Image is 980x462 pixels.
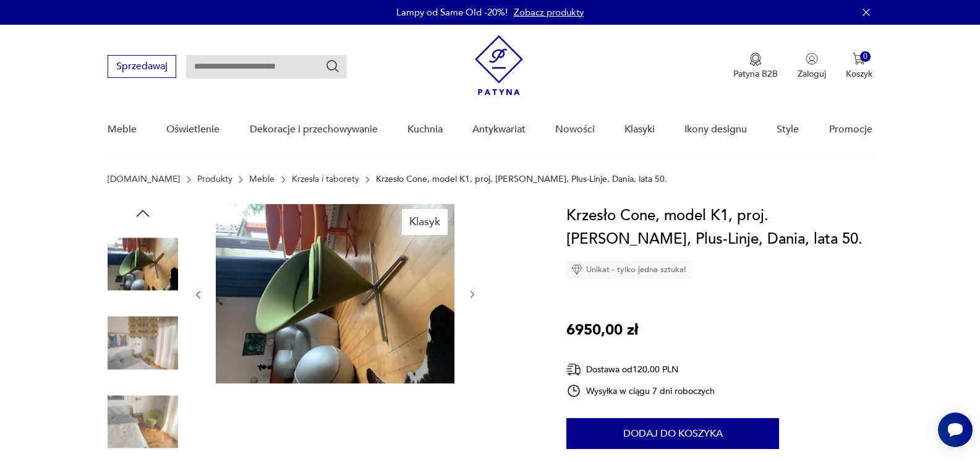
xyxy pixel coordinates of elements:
[108,387,178,457] img: Zdjęcie produktu Krzesło Cone, model K1, proj. Verner Panton, Plus-Linje, Dania, lata 50.
[806,53,818,65] img: Ikonka użytkownika
[108,106,137,153] a: Meble
[472,106,526,153] a: Antykwariat
[733,53,778,80] button: Patyna B2B
[733,68,778,80] p: Patyna B2B
[624,106,655,153] a: Klasyki
[108,55,176,78] button: Sprzedawaj
[108,174,180,184] a: [DOMAIN_NAME]
[829,106,872,153] a: Promocje
[249,174,275,184] a: Meble
[566,319,638,342] p: 6950,00 zł
[860,51,871,62] div: 0
[108,229,178,299] img: Zdjęcie produktu Krzesło Cone, model K1, proj. Verner Panton, Plus-Linje, Dania, lata 50.
[798,68,826,80] p: Zaloguj
[846,53,872,80] button: 0Koszyk
[846,68,872,80] p: Koszyk
[798,53,826,80] button: Zaloguj
[566,383,715,398] div: Wysyłka w ciągu 7 dni roboczych
[853,53,865,65] img: Ikona koszyka
[514,6,584,19] a: Zobacz produkty
[684,106,747,153] a: Ikony designu
[108,63,176,72] a: Sprzedawaj
[566,260,691,279] div: Unikat - tylko jedna sztuka!
[166,106,219,153] a: Oświetlenie
[938,413,973,447] iframe: Smartsupp widget button
[555,106,595,153] a: Nowości
[733,53,778,80] a: Ikona medaluPatyna B2B
[749,53,762,66] img: Ikona medalu
[475,35,523,95] img: Patyna - sklep z meblami i dekoracjami vintage
[566,204,872,251] h1: Krzesło Cone, model K1, proj. [PERSON_NAME], Plus-Linje, Dania, lata 50.
[566,362,581,377] img: Ikona dostawy
[777,106,799,153] a: Style
[108,308,178,379] img: Zdjęcie produktu Krzesło Cone, model K1, proj. Verner Panton, Plus-Linje, Dania, lata 50.
[571,264,582,275] img: Ikona diamentu
[566,418,779,449] button: Dodaj do koszyka
[292,174,359,184] a: Krzesła i taborety
[402,209,448,235] div: Klasyk
[396,6,508,19] p: Lampy od Same Old -20%!
[216,204,454,383] img: Zdjęcie produktu Krzesło Cone, model K1, proj. Verner Panton, Plus-Linje, Dania, lata 50.
[197,174,232,184] a: Produkty
[566,362,715,377] div: Dostawa od 120,00 PLN
[250,106,378,153] a: Dekoracje i przechowywanie
[325,59,340,74] button: Szukaj
[376,174,667,184] p: Krzesło Cone, model K1, proj. [PERSON_NAME], Plus-Linje, Dania, lata 50.
[407,106,443,153] a: Kuchnia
